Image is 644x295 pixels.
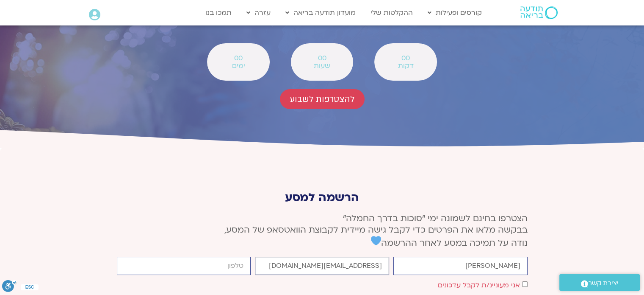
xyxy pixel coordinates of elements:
[371,237,528,249] span: נודה על תמיכה במסע לאחר ההרשמה
[117,191,528,204] p: הרשמה למסע
[385,54,426,62] span: 00
[393,257,528,275] input: שם פרטי
[385,62,426,70] span: דקות
[117,213,528,249] p: הצטרפו בחינם לשמונה ימי ״סוכות בדרך החמלה״
[366,5,417,21] a: ההקלטות שלי
[201,5,236,21] a: תמכו בנו
[242,5,275,21] a: עזרה
[117,257,251,275] input: מותר להשתמש רק במספרים ותווי טלפון (#, -, *, וכו').
[302,62,342,70] span: שעות
[290,94,354,104] span: להצטרפות לשבוע
[218,62,258,70] span: ימים
[423,5,486,21] a: קורסים ופעילות
[281,5,360,21] a: מועדון תודעה בריאה
[520,6,558,19] img: תודעה בריאה
[280,89,365,109] a: להצטרפות לשבוע
[371,236,381,246] img: 💙
[224,224,528,236] span: בבקשה מלאו את הפרטים כדי לקבל גישה מיידית לקבוצת הוואטסאפ של המסע,
[559,274,640,291] a: יצירת קשר
[255,257,389,275] input: אימייל
[438,281,520,290] label: אני מעוניינ/ת לקבל עדכונים
[588,278,619,289] span: יצירת קשר
[302,54,342,62] span: 00
[218,54,258,62] span: 00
